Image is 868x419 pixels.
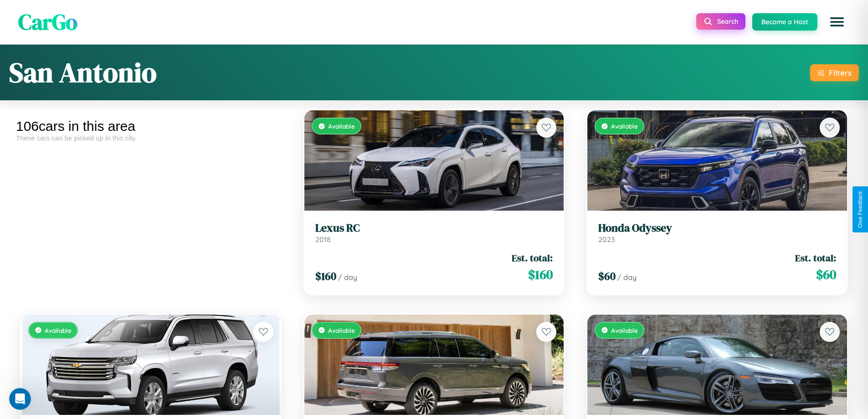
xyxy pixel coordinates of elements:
[696,13,745,30] button: Search
[795,251,836,264] span: Est. total:
[315,269,336,284] span: $ 160
[338,273,357,282] span: / day
[598,235,615,244] span: 2023
[512,251,553,264] span: Est. total:
[528,265,553,284] span: $ 160
[16,119,286,134] div: 106 cars in this area
[611,122,638,130] span: Available
[611,326,638,334] span: Available
[18,7,77,37] span: CarGo
[328,326,355,334] span: Available
[315,222,553,244] a: Lexus RC2018
[315,222,553,235] h3: Lexus RC
[816,265,836,284] span: $ 60
[45,326,72,334] span: Available
[598,269,616,284] span: $ 60
[9,388,31,410] iframe: Intercom live chat
[598,222,836,235] h3: Honda Odyssey
[16,134,286,142] div: These cars can be picked up in this city.
[9,54,157,91] h1: San Antonio
[315,235,331,244] span: 2018
[824,9,850,35] button: Open menu
[829,68,852,78] div: Filters
[857,191,863,228] div: Give Feedback
[717,17,738,26] span: Search
[752,13,817,31] button: Become a Host
[617,273,637,282] span: / day
[598,222,836,244] a: Honda Odyssey2023
[328,122,355,130] span: Available
[810,64,859,81] button: Filters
